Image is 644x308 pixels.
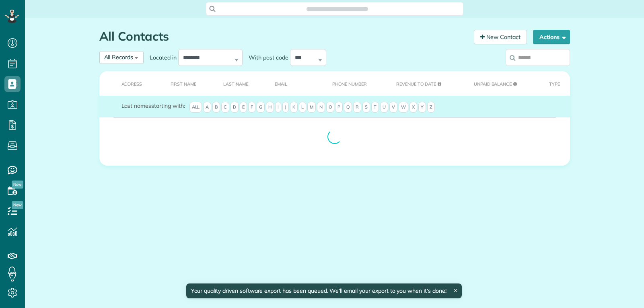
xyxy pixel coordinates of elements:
div: Your quality driven software export has been queued. We'll email your export to you when it's done! [186,283,461,298]
span: L [299,102,306,113]
span: R [353,102,361,113]
th: First Name [158,71,211,96]
span: All [189,102,202,113]
span: I [275,102,281,113]
span: T [371,102,379,113]
th: Revenue to Date [384,71,461,96]
th: Address [99,71,158,96]
span: Q [344,102,352,113]
span: B [212,102,220,113]
span: H [266,102,274,113]
span: K [290,102,298,113]
th: Type [537,71,570,96]
label: starting with: [121,102,185,110]
span: V [389,102,397,113]
th: Email [262,71,320,96]
span: All Records [104,53,134,61]
span: A [203,102,211,113]
span: Y [418,102,426,113]
span: J [282,102,289,113]
span: W [399,102,408,113]
span: Last names [121,102,152,109]
h1: All Contacts [99,30,468,43]
span: U [380,102,388,113]
span: M [307,102,316,113]
span: New [12,181,23,189]
span: N [317,102,325,113]
span: X [409,102,417,113]
th: Unpaid Balance [461,71,537,96]
span: E [240,102,247,113]
span: D [230,102,239,113]
span: Search ZenMaid… [315,5,360,13]
th: Last Name [211,71,262,96]
span: G [257,102,265,113]
span: Z [427,102,435,113]
span: C [221,102,229,113]
label: With post code [243,53,290,62]
a: New Contact [474,30,527,44]
button: Actions [533,30,570,44]
label: Located in [144,53,178,62]
th: Phone number [320,71,384,96]
span: F [248,102,255,113]
span: S [362,102,370,113]
span: O [326,102,334,113]
span: New [12,201,23,209]
span: P [335,102,343,113]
